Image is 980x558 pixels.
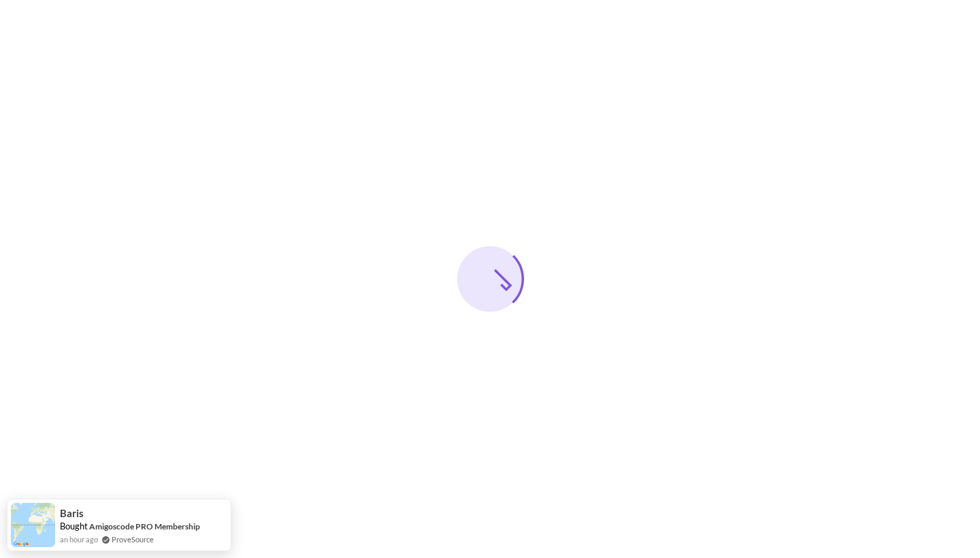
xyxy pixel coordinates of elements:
[60,534,98,545] span: an hour ago
[60,508,84,519] span: Baris
[60,521,88,531] span: Bought
[11,503,55,547] img: provesource social proof notification image
[89,521,200,531] a: Amigoscode PRO Membership
[112,534,154,545] a: ProveSource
